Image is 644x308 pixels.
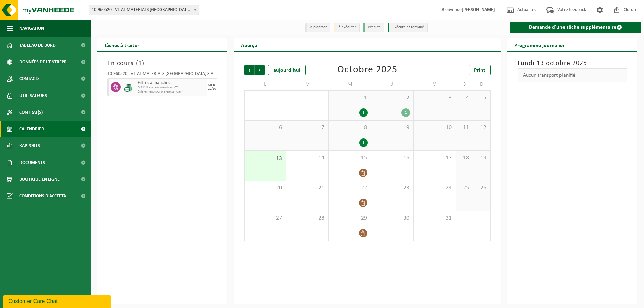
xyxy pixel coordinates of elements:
[19,54,71,70] span: Données de l'entrepr...
[255,65,265,75] span: Suivant
[97,38,146,51] h2: Tâches à traiter
[474,68,485,73] span: Print
[290,184,325,192] span: 21
[19,104,43,121] span: Contrat(s)
[124,82,134,92] img: PB-OT-0200-CU
[19,87,47,104] span: Utilisateurs
[107,72,217,78] div: 10-960520 - VITAL MATERIALS [GEOGRAPHIC_DATA] S.A. - TILLY
[208,87,216,91] div: 29/10
[507,38,572,51] h2: Programme journalier
[477,154,487,162] span: 19
[337,65,397,75] div: Octobre 2025
[334,23,360,32] li: à exécuter
[518,68,628,82] div: Aucun transport planifié
[19,70,40,87] span: Contacts
[518,58,628,68] h3: Lundi 13 octobre 2025
[332,94,367,102] span: 1
[286,78,329,90] td: M
[477,184,487,192] span: 26
[19,171,60,188] span: Boutique en ligne
[138,90,206,94] span: Enlèvement (jour préféré par client)
[359,108,368,117] div: 1
[332,184,367,192] span: 22
[388,23,428,32] li: Exécuté et terminé
[375,184,410,192] span: 23
[208,83,216,87] div: MER.
[268,65,306,75] div: aujourd'hui
[19,137,40,154] span: Rapports
[244,65,254,75] span: Précédent
[417,184,452,192] span: 24
[363,23,384,32] li: exécuté
[248,184,283,192] span: 20
[473,78,490,90] td: D
[359,138,368,147] div: 1
[290,154,325,162] span: 14
[248,214,283,222] span: 27
[3,293,112,308] iframe: chat widget
[19,20,44,37] span: Navigation
[460,154,470,162] span: 18
[107,58,217,68] h3: En cours ( )
[477,94,487,102] span: 5
[375,214,410,222] span: 30
[375,154,410,162] span: 16
[248,155,283,162] span: 13
[510,22,642,33] a: Demande d'une tâche supplémentaire
[248,124,283,131] span: 6
[417,124,452,131] span: 10
[460,124,470,131] span: 11
[290,214,325,222] span: 28
[414,78,456,90] td: V
[371,78,414,90] td: J
[244,78,286,90] td: L
[234,38,264,51] h2: Aperçu
[19,121,44,137] span: Calendrier
[89,5,199,15] span: 10-960520 - VITAL MATERIALS BELGIUM S.A. - TILLY
[138,80,206,86] span: Filtres à manches
[305,23,330,32] li: à planifier
[138,86,206,90] span: DIS Colli - livraison en direct CT
[462,7,495,12] strong: [PERSON_NAME]
[460,94,470,102] span: 4
[290,124,325,131] span: 7
[417,154,452,162] span: 17
[456,78,473,90] td: S
[332,154,367,162] span: 15
[460,184,470,192] span: 25
[332,124,367,131] span: 8
[469,65,491,75] a: Print
[89,5,199,15] span: 10-960520 - VITAL MATERIALS BELGIUM S.A. - TILLY
[417,94,452,102] span: 3
[417,214,452,222] span: 31
[329,78,371,90] td: M
[375,94,410,102] span: 2
[332,214,367,222] span: 29
[19,154,45,171] span: Documents
[375,124,410,131] span: 9
[19,188,70,204] span: Conditions d'accepta...
[401,108,410,117] div: 1
[19,37,56,54] span: Tableau de bord
[138,60,142,67] span: 1
[477,124,487,131] span: 12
